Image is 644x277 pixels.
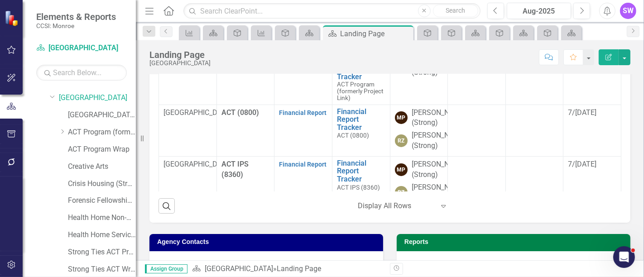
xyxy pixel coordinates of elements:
[221,160,249,179] span: ACT IPS (8360)
[390,105,448,156] td: Double-Click to Edit
[568,160,596,168] span: 7/[DATE]
[211,259,327,267] span: [PERSON_NAME]g[PERSON_NAME]e, MD
[433,5,478,17] button: Search
[332,156,390,208] td: Double-Click to Edit Right Click for Context Menu
[337,159,385,183] a: Financial Report Tracker
[340,28,411,39] div: Landing Page
[395,134,408,147] div: RZ
[68,264,136,275] a: Strong Ties ACT Wrap
[568,108,596,117] span: 7/[DATE]
[448,54,506,105] td: Double-Click to Edit
[505,54,563,105] td: Double-Click to Edit
[412,159,466,180] div: [PERSON_NAME] (Strong)
[68,144,136,155] a: ACT Program Wrap
[163,108,212,118] p: [GEOGRAPHIC_DATA]
[412,182,466,203] div: [PERSON_NAME] (Strong)
[36,11,116,22] span: Elements & Reports
[149,60,211,67] div: [GEOGRAPHIC_DATA]
[159,156,217,208] td: Double-Click to Edit
[59,93,136,103] a: [GEOGRAPHIC_DATA]
[505,156,563,208] td: Double-Click to Edit
[446,7,465,14] span: Search
[36,43,127,53] a: [GEOGRAPHIC_DATA]
[5,10,20,26] img: ClearPoint Strategy
[406,259,461,267] a: Board Member List
[563,105,621,156] td: Double-Click to Edit
[337,184,380,191] span: ACT IPS (8360)
[395,163,408,176] div: MP
[157,239,379,245] h3: Agency Contacts
[337,108,385,132] a: Financial Report Tracker
[279,161,327,168] a: Financial Report
[395,111,408,124] div: MP
[145,264,187,273] span: Assign Group
[221,108,259,117] span: ACT (0800)
[279,109,327,116] a: Financial Report
[68,162,136,172] a: Creative Arts
[68,247,136,258] a: Strong Ties ACT Program
[620,3,636,19] button: SW
[68,110,136,120] a: [GEOGRAPHIC_DATA] (MCOMH Internal)
[274,156,332,208] td: Double-Click to Edit
[390,54,448,105] td: Double-Click to Edit
[412,108,466,129] div: [PERSON_NAME] (Strong)
[332,54,390,105] td: Double-Click to Edit Right Click for Context Menu
[395,186,408,199] div: RZ
[332,105,390,156] td: Double-Click to Edit Right Click for Context Menu
[390,156,448,208] td: Double-Click to Edit
[68,127,136,138] a: ACT Program (formerly Project Link)
[507,3,571,19] button: Aug-2025
[68,179,136,189] a: Crisis Housing (Strong Ties Comm Support Beds)
[563,54,621,105] td: Double-Click to Edit
[36,65,127,81] input: Search Below...
[163,159,212,170] p: [GEOGRAPHIC_DATA]
[159,259,211,267] strong: Department Chair:
[205,264,273,273] a: [GEOGRAPHIC_DATA]
[192,264,383,274] div: »
[448,105,506,156] td: Double-Click to Edit
[159,105,217,156] td: Double-Click to Edit
[563,156,621,208] td: Double-Click to Edit
[337,132,369,139] span: ACT (0800)
[68,196,136,206] a: Forensic Fellowship Program
[404,239,626,245] h3: Reports
[36,22,116,29] small: CCSI: Monroe
[68,213,136,223] a: Health Home Non-Medicaid Care Management
[337,81,383,101] span: ACT Program (formerly Project Link)
[277,264,321,273] div: Landing Page
[68,230,136,240] a: Health Home Service Dollars
[183,3,481,19] input: Search ClearPoint...
[505,105,563,156] td: Double-Click to Edit
[274,105,332,156] td: Double-Click to Edit
[510,6,568,17] div: Aug-2025
[149,50,211,60] div: Landing Page
[613,246,635,268] iframe: Intercom live chat
[448,156,506,208] td: Double-Click to Edit
[412,130,466,151] div: [PERSON_NAME] (Strong)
